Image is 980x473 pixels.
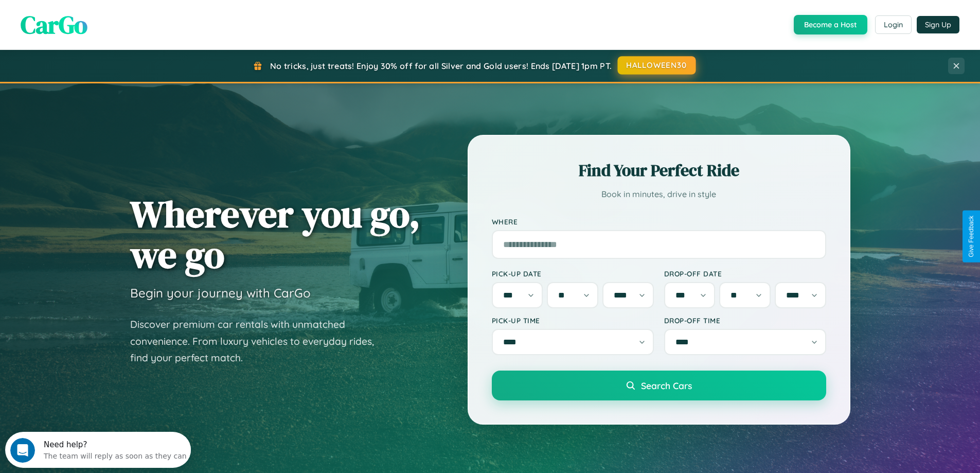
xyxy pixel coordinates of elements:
[968,216,975,257] div: Give Feedback
[492,217,826,226] label: Where
[39,17,182,28] div: The team will reply as soon as they can
[641,380,692,391] span: Search Cars
[5,432,191,468] iframe: Intercom live chat discovery launcher
[794,15,867,34] button: Become a Host
[917,16,959,33] button: Sign Up
[492,187,826,202] p: Book in minutes, drive in style
[130,285,311,301] h3: Begin your journey with CarGo
[130,194,420,275] h1: Wherever you go, we go
[492,371,826,400] button: Search Cars
[664,316,826,325] label: Drop-off Time
[492,159,826,182] h2: Find Your Perfect Ride
[130,316,387,366] p: Discover premium car rentals with unmatched convenience. From luxury vehicles to everyday rides, ...
[39,9,182,17] div: Need help?
[21,8,87,42] span: CarGo
[664,269,826,278] label: Drop-off Date
[4,4,191,32] div: Open Intercom Messenger
[492,316,654,325] label: Pick-up Time
[875,15,912,34] button: Login
[492,269,654,278] label: Pick-up Date
[618,56,696,75] button: HALLOWEEN30
[10,438,35,463] iframe: Intercom live chat
[270,61,612,71] span: No tricks, just treats! Enjoy 30% off for all Silver and Gold users! Ends [DATE] 1pm PT.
